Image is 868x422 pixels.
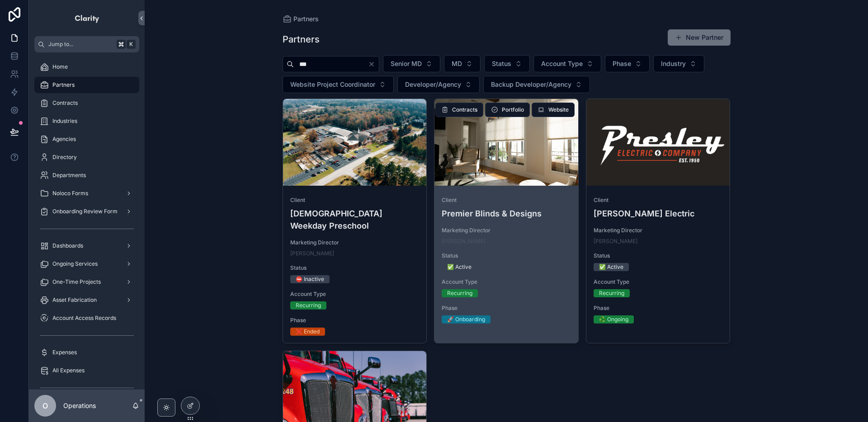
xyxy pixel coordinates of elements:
[541,59,583,68] span: Account Type
[653,55,704,72] button: Select Button
[492,59,511,68] span: Status
[368,61,379,68] button: Clear
[502,106,524,113] span: Portfolio
[296,275,324,283] div: ⛔ Inactive
[296,328,320,336] div: ❌ Ended
[594,207,723,220] h4: [PERSON_NAME] Electric
[532,103,575,117] button: Website
[491,80,571,89] span: Backup Developer/Agency
[442,227,571,234] span: Marketing Director
[594,252,723,259] span: Status
[483,76,590,93] button: Select Button
[34,256,139,272] a: Ongoing Services
[434,98,579,343] a: ClientPremier Blinds & DesignsMarketing Director[PERSON_NAME]Status✅ ActiveAccount TypeRecurringP...
[283,33,320,46] h1: Partners
[296,301,321,309] div: Recurring
[452,59,462,68] span: MD
[599,263,623,271] div: ✅ Active
[52,242,83,249] span: Dashboards
[290,250,334,257] a: [PERSON_NAME]
[52,190,88,197] span: Noloco Forms
[34,113,139,129] a: Industries
[594,227,723,234] span: Marketing Director
[290,239,420,246] span: Marketing Director
[52,296,97,304] span: Asset Fabrication
[594,238,637,245] a: [PERSON_NAME]
[290,80,375,89] span: Website Project Coordinator
[34,362,139,379] a: All Expenses
[48,41,113,48] span: Jump to...
[444,55,481,72] button: Select Button
[34,149,139,165] a: Directory
[52,349,77,356] span: Expenses
[52,314,116,322] span: Account Access Records
[485,103,530,117] button: Portfolio
[34,203,139,220] a: Onboarding Review Form
[34,185,139,202] a: Noloco Forms
[127,41,135,48] span: K
[442,238,486,245] a: [PERSON_NAME]
[668,29,731,46] button: New Partner
[548,106,569,113] span: Website
[484,55,530,72] button: Select Button
[447,263,472,271] div: ✅ Active
[52,260,98,267] span: Ongoing Services
[52,172,86,179] span: Departments
[383,55,440,72] button: Select Button
[283,99,427,186] div: Screen-Shot-2020-12-16-at-2.11.09-PM.webp
[290,207,420,232] h4: [DEMOGRAPHIC_DATA] Weekday Preschool
[442,278,571,286] span: Account Type
[34,36,139,52] button: Jump to...K
[34,310,139,326] a: Account Access Records
[283,98,427,343] a: Client[DEMOGRAPHIC_DATA] Weekday PreschoolMarketing Director[PERSON_NAME]Status⛔ InactiveAccount ...
[594,197,723,204] span: Client
[52,99,78,107] span: Contracts
[661,59,686,68] span: Industry
[290,291,420,298] span: Account Type
[52,117,77,125] span: Industries
[442,207,571,220] h4: Premier Blinds & Designs
[405,80,461,89] span: Developer/Agency
[42,400,48,411] span: O
[290,197,420,204] span: Client
[442,197,571,204] span: Client
[52,278,101,286] span: One-Time Projects
[74,11,100,25] img: App logo
[533,55,601,72] button: Select Button
[29,52,145,389] div: scrollable content
[52,81,75,89] span: Partners
[34,292,139,308] a: Asset Fabrication
[586,99,730,186] div: Presley-Electric.png
[391,59,422,68] span: Senior MD
[452,106,477,113] span: Contracts
[613,59,631,68] span: Phase
[34,238,139,254] a: Dashboards
[283,14,319,23] a: Partners
[442,305,571,312] span: Phase
[52,208,118,215] span: Onboarding Review Form
[34,77,139,93] a: Partners
[52,136,76,143] span: Agencies
[34,95,139,111] a: Contracts
[599,289,624,297] div: Recurring
[290,264,420,272] span: Status
[34,131,139,147] a: Agencies
[34,274,139,290] a: One-Time Projects
[34,344,139,361] a: Expenses
[447,289,472,297] div: Recurring
[586,98,731,343] a: Client[PERSON_NAME] ElectricMarketing Director[PERSON_NAME]Status✅ ActiveAccount TypeRecurringPha...
[447,315,485,324] div: 🚀 Onboarding
[34,59,139,75] a: Home
[605,55,650,72] button: Select Button
[63,401,96,410] p: Operations
[34,167,139,183] a: Departments
[283,76,394,93] button: Select Button
[52,367,85,374] span: All Expenses
[594,278,723,286] span: Account Type
[290,317,420,324] span: Phase
[52,63,68,70] span: Home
